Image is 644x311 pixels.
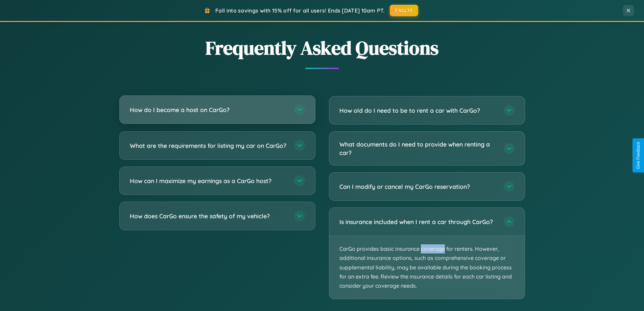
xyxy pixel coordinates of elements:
[130,106,287,114] h3: How do I become a host on CarGo?
[130,177,287,185] h3: How can I maximize my earnings as a CarGo host?
[636,142,641,169] div: Give Feedback
[329,236,525,299] p: CarGo provides basic insurance coverage for renters. However, additional insurance options, such ...
[339,218,497,226] h3: Is insurance included when I rent a car through CarGo?
[130,212,287,220] h3: How does CarGo ensure the safety of my vehicle?
[119,35,525,61] h2: Frequently Asked Questions
[339,182,497,191] h3: Can I modify or cancel my CarGo reservation?
[130,141,287,150] h3: What are the requirements for listing my car on CarGo?
[390,5,418,16] button: FALL15
[339,106,497,115] h3: How old do I need to be to rent a car with CarGo?
[215,7,385,14] span: Fall into savings with 15% off for all users! Ends [DATE] 10am PT.
[339,140,497,157] h3: What documents do I need to provide when renting a car?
